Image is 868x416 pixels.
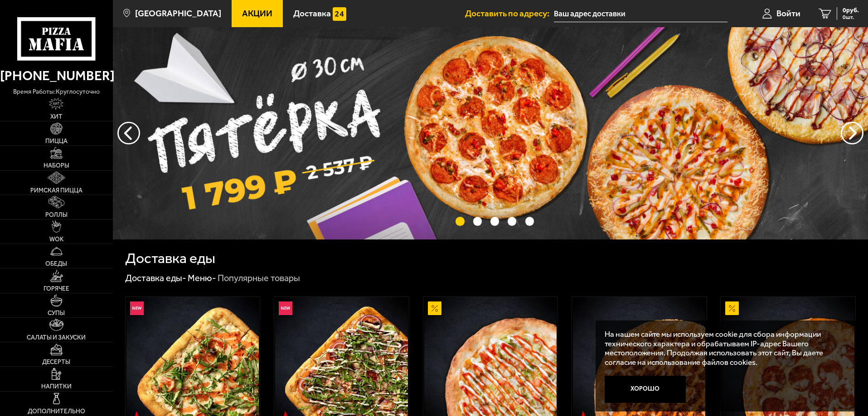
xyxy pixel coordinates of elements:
[554,5,727,22] input: Ваш адрес доставки
[45,212,68,218] span: Роллы
[49,236,63,243] span: WOK
[188,273,216,283] a: Меню-
[473,217,482,225] button: точки переключения
[48,310,65,316] span: Супы
[50,114,63,120] span: Хит
[117,122,140,144] button: следующий
[28,408,85,415] span: Дополнительно
[293,9,331,18] span: Доставка
[428,301,441,315] img: Акционный
[465,9,554,18] span: Доставить по адресу:
[508,217,516,225] button: точки переключения
[45,138,68,144] span: Пицца
[45,261,67,267] span: Обеды
[125,251,215,266] h1: Доставка еды
[843,14,859,20] span: 0 шт.
[776,9,800,18] span: Войти
[843,7,859,14] span: 0 руб.
[841,122,863,144] button: предыдущий
[41,383,72,390] span: Напитки
[135,9,221,18] span: [GEOGRAPHIC_DATA]
[218,273,300,284] div: Популярные товары
[333,7,346,21] img: 15daf4d41897b9f0e9f617042186c801.svg
[279,301,292,315] img: Новинка
[605,330,842,367] p: На нашем сайте мы используем cookie для сбора информации технического характера и обрабатываем IP...
[27,335,86,341] span: Салаты и закуски
[490,217,499,225] button: точки переключения
[242,9,272,18] span: Акции
[130,301,144,315] img: Новинка
[42,359,70,365] span: Десерты
[725,301,739,315] img: Акционный
[525,217,534,225] button: точки переключения
[125,273,186,283] a: Доставка еды-
[44,286,69,292] span: Горячее
[44,163,69,169] span: Наборы
[605,376,686,403] button: Хорошо
[456,217,464,225] button: точки переключения
[30,187,82,194] span: Римская пицца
